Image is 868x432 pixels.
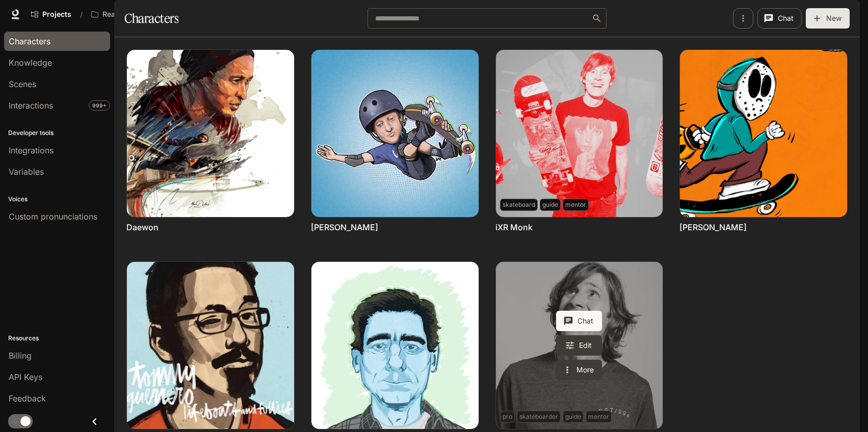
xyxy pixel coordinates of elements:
img: John Free [680,50,847,217]
button: More actions [556,360,602,380]
a: Go to projects [27,4,76,24]
button: Chat [757,8,802,29]
span: Projects [42,10,71,19]
a: [PERSON_NAME] [679,222,747,233]
img: Marc Street [127,262,294,429]
a: Daewon [126,222,159,233]
a: Edit Rodney Mullen [556,335,602,356]
img: Robert Allround [311,262,479,429]
a: Rodney Mullen [496,262,663,429]
img: Daewon [127,50,294,217]
img: Frank Pipe [311,50,479,217]
a: iXR Monk [495,222,533,233]
button: Chat with Rodney Mullen [556,311,602,331]
h1: Characters [124,8,178,29]
button: Open workspace menu [87,4,164,24]
div: / [76,9,87,20]
img: iXR Monk [496,50,663,217]
p: Reality Crisis [102,10,148,19]
a: [PERSON_NAME] [311,222,378,233]
button: New [806,8,850,29]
